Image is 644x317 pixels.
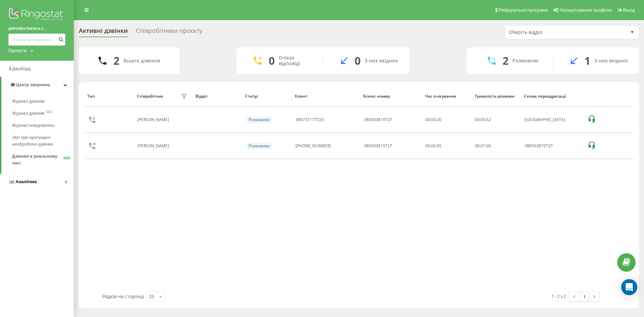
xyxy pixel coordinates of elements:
div: 0 [355,54,361,67]
div: Статус [245,94,288,99]
div: 0 [269,54,275,67]
a: Дзвінки в реальному часіNEW [12,150,74,169]
a: Журнал повідомлень [12,119,74,131]
span: 00 [475,117,480,122]
span: 06 [486,143,491,149]
div: Бізнес номер [363,94,419,99]
div: Всього дзвінків [123,58,160,64]
img: Ringostat logo [8,7,65,23]
div: [PHONE_NUMBER] [296,144,331,148]
a: petrovka-horeca.c... [8,25,65,32]
span: Журнал повідомлень [12,122,55,129]
div: [PERSON_NAME] [138,117,171,122]
div: 00:00:05 [425,144,468,148]
span: Реферальна програма [499,7,548,13]
div: Розмовляє [246,117,272,123]
div: 1 - 2 з 2 [551,293,566,300]
div: Клієнт [295,94,357,99]
a: Звіт про пропущені необроблені дзвінки [12,131,74,150]
span: Журнал дзвінків [12,98,44,105]
div: 380503819727 [525,144,580,148]
div: Розмовляє [513,58,538,64]
span: Центр звернень [16,82,50,87]
div: 1 [584,54,590,67]
div: 25 [149,293,154,300]
div: Активні дзвінки [79,27,128,38]
span: Аналiтика [15,179,37,184]
div: 380737177723 [296,117,324,122]
span: Журнал дзвінків [12,110,44,117]
div: [GEOGRAPHIC_DATA] [525,117,580,122]
div: Співробітники проєкту [136,27,202,38]
a: Центр звернень [1,77,74,93]
div: : : [475,144,491,148]
div: Тривалість розмови [475,94,518,99]
div: Час очікування [425,94,468,99]
div: Open Intercom Messenger [621,279,637,295]
div: Тип [87,94,130,99]
span: Дашборд [12,66,31,71]
div: 380503819727 [364,117,392,122]
span: Рядків на сторінці [102,293,144,300]
span: Звіт про пропущені необроблені дзвінки [12,134,70,148]
div: : : [475,117,491,122]
div: 380503819727 [364,144,392,148]
span: Дзвінки в реальному часі [12,153,63,166]
a: 1 [579,292,589,301]
input: Пошук за номером [8,34,65,46]
span: 01 [481,143,485,149]
div: З них вхідних [365,58,398,64]
span: Вихід [623,7,635,13]
span: 04 [481,117,485,122]
div: 00:00:20 [425,117,468,122]
div: 2 [502,54,508,67]
div: 2 [113,54,119,67]
div: Схема переадресації [524,94,581,99]
span: Налаштування профілю [559,7,612,13]
a: Журнал дзвінків [12,95,74,107]
div: Очікує відповіді [279,55,313,66]
div: Проекти [8,47,26,54]
div: Розмовляє [246,143,272,149]
div: Співробітник [137,94,163,99]
span: 52 [486,117,491,122]
div: З них вхідних [594,58,628,64]
span: 00 [475,143,480,149]
div: [PERSON_NAME] [138,144,171,148]
div: Оберіть відділ [509,30,589,35]
div: Відділ [196,94,239,99]
a: Журнал дзвінківOLD [12,107,74,119]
